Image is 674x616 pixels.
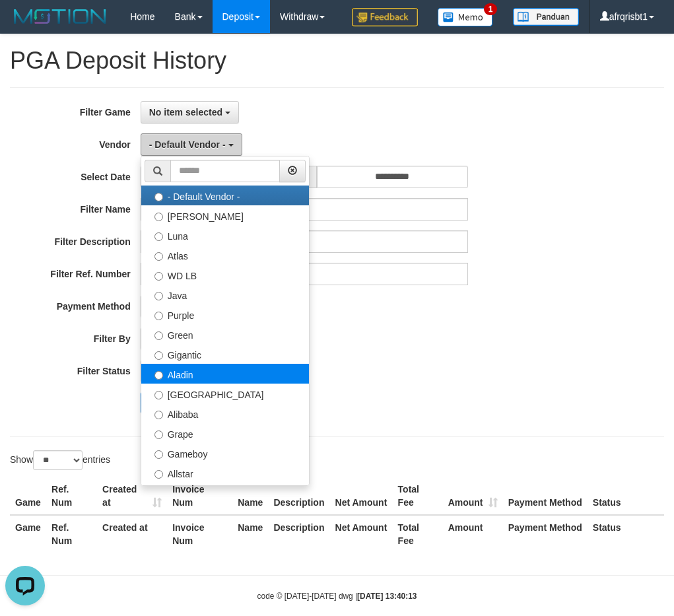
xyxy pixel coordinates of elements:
img: Button%20Memo.svg [438,8,493,26]
button: No item selected [141,101,239,123]
th: Payment Method [503,477,588,515]
th: Invoice Num [167,477,232,515]
img: Feedback.jpg [352,8,418,26]
th: Name [232,515,268,553]
th: Total Fee [393,477,443,515]
th: Created at [97,515,167,553]
input: - Default Vendor - [154,193,163,201]
label: Luna [141,225,309,245]
label: Java [141,285,309,304]
input: Java [154,292,163,300]
label: Show entries [10,450,110,470]
label: Gameboy [141,443,309,463]
th: Net Amount [330,477,393,515]
input: Alibaba [154,411,163,419]
th: Ref. Num [46,477,97,515]
input: Green [154,331,163,340]
th: Amount [443,477,503,515]
input: [GEOGRAPHIC_DATA] [154,391,163,399]
label: Aladin [141,364,309,384]
label: Green [141,324,309,344]
label: - Default Vendor - [141,186,309,205]
th: Status [588,515,664,553]
th: Game [10,477,46,515]
label: Xtr [141,483,309,502]
select: Showentries [33,450,83,470]
label: [PERSON_NAME] [141,205,309,225]
input: Gigantic [154,351,163,360]
label: Alibaba [141,403,309,423]
label: Atlas [141,245,309,265]
th: Invoice Num [167,515,232,553]
input: Atlas [154,252,163,261]
th: Game [10,515,46,553]
input: Aladin [154,371,163,380]
span: 1 [484,3,498,15]
span: No item selected [149,107,222,118]
input: Purple [154,312,163,320]
label: [GEOGRAPHIC_DATA] [141,384,309,403]
th: Payment Method [503,515,588,553]
span: - Default Vendor - [149,139,226,150]
th: Created at [97,477,167,515]
small: code © [DATE]-[DATE] dwg | [257,592,417,601]
th: Description [268,477,329,515]
label: Gigantic [141,344,309,364]
th: Net Amount [330,515,393,553]
th: Total Fee [393,515,443,553]
img: MOTION_logo.png [10,7,110,26]
input: Gameboy [154,450,163,459]
label: WD LB [141,265,309,285]
label: Allstar [141,463,309,483]
input: [PERSON_NAME] [154,213,163,221]
input: Grape [154,430,163,439]
input: Allstar [154,470,163,479]
label: Grape [141,423,309,443]
input: WD LB [154,272,163,281]
th: Name [232,477,268,515]
h1: PGA Deposit History [10,48,664,74]
button: - Default Vendor - [141,133,242,156]
th: Description [268,515,329,553]
button: Open LiveChat chat widget [5,5,45,45]
th: Amount [443,515,503,553]
strong: [DATE] 13:40:13 [357,592,417,601]
th: Ref. Num [46,515,97,553]
img: panduan.png [513,8,579,26]
label: Purple [141,304,309,324]
th: Status [588,477,664,515]
input: Luna [154,232,163,241]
